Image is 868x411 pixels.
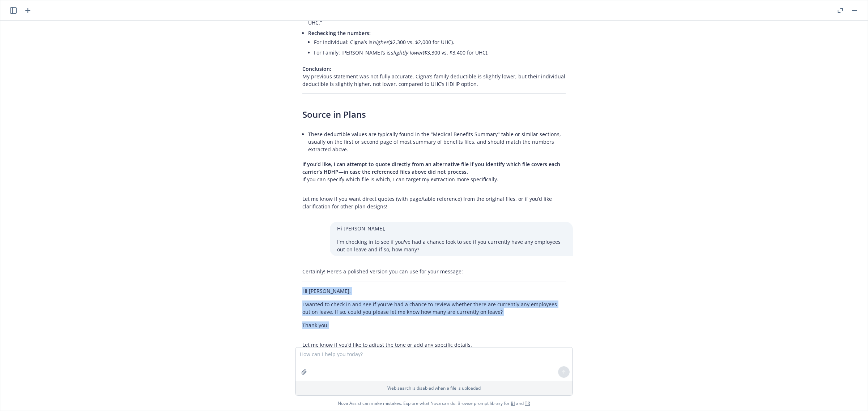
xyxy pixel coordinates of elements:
em: higher [373,39,388,46]
li: For Individual: Cigna’s is ($2,300 vs. $2,000 for UHC). [314,37,566,47]
span: Nova Assist can make mistakes. Explore what Nova can do: Browse prompt library for and [3,396,865,411]
p: I'm checking in to see if you've had a chance look to see if you currently have any employees out... [337,238,566,253]
p: Hi [PERSON_NAME], [302,287,566,295]
p: Let me know if you want direct quotes (with page/table reference) from the original files, or if ... [302,195,566,210]
span: If you’d like, I can attempt to quote directly from an alternative file if you identify which fil... [302,161,560,175]
span: Conclusion: [302,65,331,72]
li: These deductible values are typically found in the "Medical Benefits Summary" table or similar se... [308,129,566,155]
span: Rechecking the numbers: [308,30,371,36]
p: Certainly! Here’s a polished version you can use for your message: [302,268,566,275]
p: Let me know if you’d like to adjust the tone or add any specific details. [302,341,566,349]
li: For Family: [PERSON_NAME]’s is ($3,300 vs. $3,400 for UHC). [314,47,566,58]
em: slightly lower [391,49,423,56]
h3: Source in Plans [302,108,566,121]
a: BI [511,400,515,406]
p: Hi [PERSON_NAME], [337,225,566,232]
p: If you can specify which file is which, I can target my extraction more specifically. [302,160,566,183]
p: I wanted to check in and see if you've had a chance to review whether there are currently any emp... [302,300,566,316]
p: Thank you! [302,321,566,329]
p: My previous statement was not fully accurate. Cigna’s family deductible is slightly lower, but th... [302,65,566,88]
p: Web search is disabled when a file is uploaded [300,385,568,391]
a: TR [525,400,530,406]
